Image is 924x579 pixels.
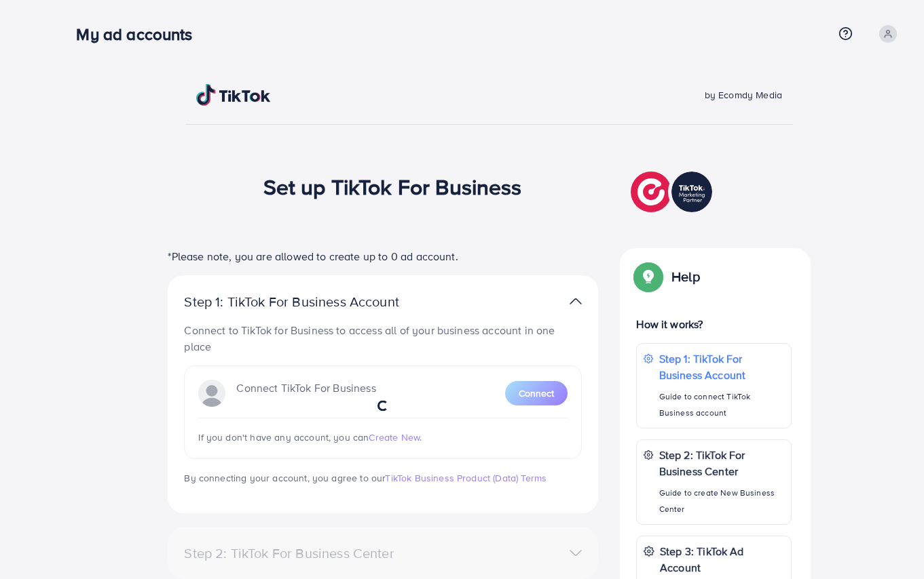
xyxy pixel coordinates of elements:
p: Help [671,268,700,285]
p: Guide to connect TikTok Business account [659,388,784,421]
p: Step 1: TikTok For Business Account [659,351,784,383]
img: TikTok partner [631,168,716,216]
img: Popup guide [636,264,661,289]
p: Step 2: TikTok For Business Center [659,447,784,479]
p: Step 3: TikTok Ad Account [660,543,784,576]
img: TikTok partner [570,292,582,311]
p: Step 1: TikTok For Business Account [184,294,442,310]
h3: My ad accounts [76,24,203,44]
p: *Please note, you are allowed to create up to 0 ad account. [168,248,598,264]
p: How it works? [636,316,791,332]
img: TikTok [196,84,271,106]
h1: Set up TikTok For Business [263,174,522,199]
p: Guide to create New Business Center [659,485,784,517]
span: by Ecomdy Media [705,88,782,102]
